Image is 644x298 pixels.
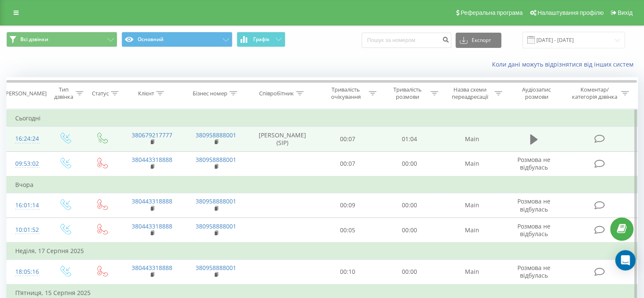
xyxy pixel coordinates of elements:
[456,33,501,48] button: Експорт
[448,86,492,100] div: Назва схеми переадресації
[132,156,172,164] a: 380443318888
[196,264,236,272] a: 380958888001
[196,197,236,205] a: 380958888001
[492,60,638,68] a: Коли дані можуть відрізнятися вiд інших систем
[517,264,550,279] span: Розмова не відбулась
[15,156,38,172] div: 09:53:02
[317,127,379,151] td: 00:07
[15,264,38,280] div: 18:05:16
[461,9,523,16] span: Реферальна програма
[132,222,172,230] a: 380443318888
[132,264,172,272] a: 380443318888
[317,151,379,176] td: 00:07
[325,86,367,100] div: Тривалість очікування
[517,156,550,171] span: Розмова не відбулась
[4,90,47,97] div: [PERSON_NAME]
[615,250,636,270] div: Open Intercom Messenger
[6,32,117,47] button: Всі дзвінки
[7,110,638,127] td: Сьогодні
[193,90,227,97] div: Бізнес номер
[92,90,109,97] div: Статус
[512,86,561,100] div: Аудіозапис розмови
[379,218,440,243] td: 00:00
[53,86,73,100] div: Тип дзвінка
[440,193,504,217] td: Main
[122,32,232,47] button: Основний
[317,218,379,243] td: 00:05
[440,218,504,243] td: Main
[196,131,236,139] a: 380958888001
[248,127,317,151] td: [PERSON_NAME] (SIP)
[7,242,638,259] td: Неділя, 17 Серпня 2025
[237,32,285,47] button: Графік
[618,9,633,16] span: Вихід
[196,222,236,230] a: 380958888001
[259,90,294,97] div: Співробітник
[362,33,451,48] input: Пошук за номером
[20,36,48,43] span: Всі дзвінки
[379,127,440,151] td: 01:04
[132,197,172,205] a: 380443318888
[386,86,428,100] div: Тривалість розмови
[440,259,504,284] td: Main
[379,259,440,284] td: 00:00
[517,222,550,238] span: Розмова не відбулась
[15,131,38,147] div: 16:24:24
[15,222,38,238] div: 10:01:52
[317,259,379,284] td: 00:10
[569,86,619,100] div: Коментар/категорія дзвінка
[537,9,603,16] span: Налаштування профілю
[138,90,154,97] div: Клієнт
[253,36,270,42] span: Графік
[517,197,550,213] span: Розмова не відбулась
[317,193,379,217] td: 00:09
[440,151,504,176] td: Main
[132,131,172,139] a: 380679217777
[15,197,38,214] div: 16:01:14
[440,127,504,151] td: Main
[196,156,236,164] a: 380958888001
[379,151,440,176] td: 00:00
[379,193,440,217] td: 00:00
[7,176,638,193] td: Вчора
